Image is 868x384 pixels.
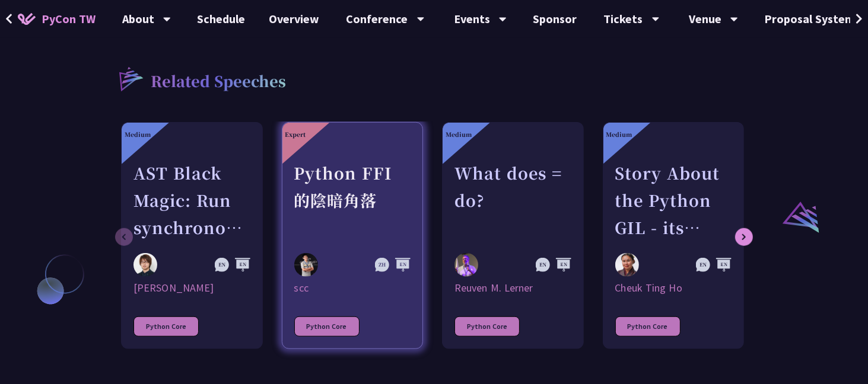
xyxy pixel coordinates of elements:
div: Python Core [454,316,520,337]
img: Yuichiro Tachibana [133,253,157,277]
div: Python Core [133,316,199,337]
p: Related Speeches [151,71,286,94]
img: Home icon of PyCon TW 2025 [18,13,36,25]
img: Cheuk Ting Ho [615,253,639,277]
div: Python Core [615,316,681,337]
div: scc [294,281,411,295]
div: Story About the Python GIL - its existance and the lack there of [615,159,732,241]
div: Medium [606,130,632,139]
div: AST Black Magic: Run synchronous Python code on asynchronous Pyodide [133,159,250,241]
div: Python FFI 的陰暗角落 [294,159,411,241]
div: Medium [446,130,472,139]
img: Reuven M. Lerner [454,253,478,279]
a: Expert Python FFI 的陰暗角落 scc scc Python Core [282,122,424,349]
div: Medium [125,130,151,139]
a: Medium Story About the Python GIL - its existance and the lack there of Cheuk Ting Ho Cheuk Ting ... [603,122,745,349]
img: r3.8d01567.svg [101,50,159,107]
div: Expert [285,130,306,139]
span: PyCon TW [42,10,96,28]
a: PyCon TW [6,4,107,34]
div: Python Core [294,316,360,337]
div: What does = do? [454,159,571,241]
div: [PERSON_NAME] [133,281,250,295]
div: Cheuk Ting Ho [615,281,732,295]
div: Reuven M. Lerner [454,281,571,295]
a: Medium What does = do? Reuven M. Lerner Reuven M. Lerner Python Core [442,122,584,349]
img: scc [294,253,318,277]
a: Medium AST Black Magic: Run synchronous Python code on asynchronous Pyodide Yuichiro Tachibana [P... [121,122,263,349]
